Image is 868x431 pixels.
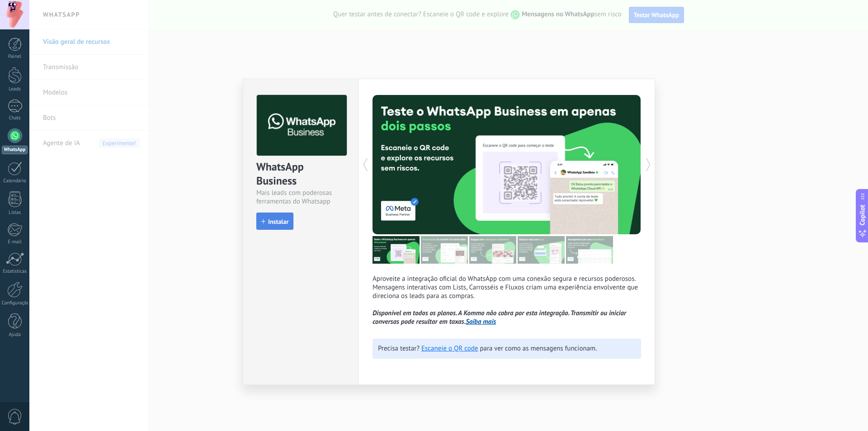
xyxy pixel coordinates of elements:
a: Escaneie o QR code [421,344,478,353]
img: tour_image_87c31d5c6b42496d4b4f28fbf9d49d2b.png [469,236,516,264]
img: logo_main.png [257,95,347,156]
img: tour_image_58a1c38c4dee0ce492f4b60cdcddf18a.png [518,236,565,264]
img: tour_image_46dcd16e2670e67c1b8e928eefbdcce9.png [566,236,613,264]
span: Precisa testar? [378,344,420,353]
div: Calendário [2,178,28,184]
img: tour_image_6cf6297515b104f916d063e49aae351c.png [421,236,468,264]
div: Configurações [2,300,28,306]
img: tour_image_af96a8ccf0f3a66e7f08a429c7d28073.png [373,236,420,264]
span: Copilot [858,204,867,225]
div: Ajuda [2,332,28,338]
span: para ver como as mensagens funcionam. [480,344,597,353]
div: Chats [2,115,28,121]
p: Aproveite a integração oficial do WhatsApp com uma conexão segura e recursos poderosos. Mensagens... [373,275,641,326]
div: E-mail [2,239,28,245]
span: Instalar [268,218,288,225]
a: Saiba mais [466,317,496,326]
div: Listas [2,210,28,216]
div: Leads [2,86,28,92]
button: Instalar [256,213,293,230]
div: Estatísticas [2,269,28,275]
i: Disponível em todos os planos. A Kommo não cobra por esta integração. Transmitir ou iniciar conve... [373,309,626,326]
div: Mais leads com poderosas ferramentas do Whatsapp [256,189,345,206]
div: WhatsApp [2,146,28,154]
div: Painel [2,54,28,60]
div: WhatsApp Business [256,160,345,189]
